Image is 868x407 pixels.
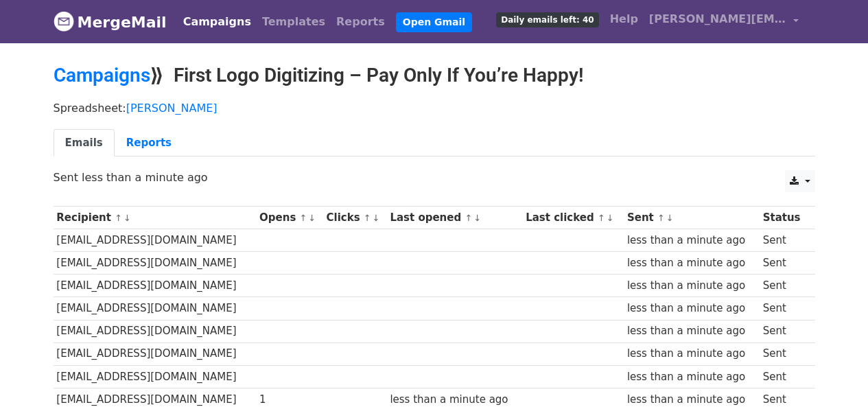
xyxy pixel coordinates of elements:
div: less than a minute ago [627,346,756,362]
div: less than a minute ago [627,301,756,316]
th: Last clicked [522,207,624,229]
a: ↑ [657,213,665,223]
th: Sent [624,207,760,229]
a: ↑ [465,213,472,223]
p: Spreadsheet: [54,101,815,115]
th: Clicks [323,207,387,229]
a: Campaigns [178,8,257,36]
a: Emails [54,129,115,157]
th: Status [760,207,808,229]
div: less than a minute ago [627,255,756,271]
td: Sent [760,320,808,342]
a: [PERSON_NAME] [126,102,218,115]
a: Templates [257,8,331,36]
a: Open Gmail [396,12,472,32]
a: [PERSON_NAME][EMAIL_ADDRESS][DOMAIN_NAME] [644,5,804,38]
td: Sent [760,252,808,275]
a: ↑ [115,213,122,223]
div: less than a minute ago [627,233,756,248]
a: ↑ [598,213,605,223]
td: [EMAIL_ADDRESS][DOMAIN_NAME] [54,297,257,320]
a: ↑ [364,213,371,223]
div: less than a minute ago [627,323,756,339]
a: Help [605,5,644,33]
td: Sent [760,365,808,388]
td: Sent [760,342,808,365]
a: ↓ [473,213,481,223]
div: less than a minute ago [627,369,756,385]
a: ↓ [124,213,131,223]
a: Reports [115,129,183,157]
th: Last opened [387,207,523,229]
span: [PERSON_NAME][EMAIL_ADDRESS][DOMAIN_NAME] [649,11,786,27]
p: Sent less than a minute ago [54,170,815,185]
td: Sent [760,229,808,252]
a: Reports [331,8,390,36]
h2: ⟫ First Logo Digitizing – Pay Only If You’re Happy! [54,64,815,87]
a: ↑ [300,213,307,223]
a: MergeMail [54,8,167,36]
td: Sent [760,297,808,320]
td: [EMAIL_ADDRESS][DOMAIN_NAME] [54,252,257,275]
img: MergeMail logo [54,11,74,32]
a: Daily emails left: 40 [491,5,604,33]
a: ↓ [373,213,380,223]
div: less than a minute ago [627,278,756,294]
a: Campaigns [54,64,150,86]
th: Recipient [54,207,257,229]
td: [EMAIL_ADDRESS][DOMAIN_NAME] [54,365,257,388]
td: [EMAIL_ADDRESS][DOMAIN_NAME] [54,229,257,252]
td: [EMAIL_ADDRESS][DOMAIN_NAME] [54,275,257,297]
a: ↓ [666,213,674,223]
span: Daily emails left: 40 [496,12,598,27]
a: ↓ [607,213,614,223]
td: [EMAIL_ADDRESS][DOMAIN_NAME] [54,320,257,342]
a: ↓ [308,213,316,223]
td: Sent [760,275,808,297]
td: [EMAIL_ADDRESS][DOMAIN_NAME] [54,342,257,365]
th: Opens [256,207,322,229]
